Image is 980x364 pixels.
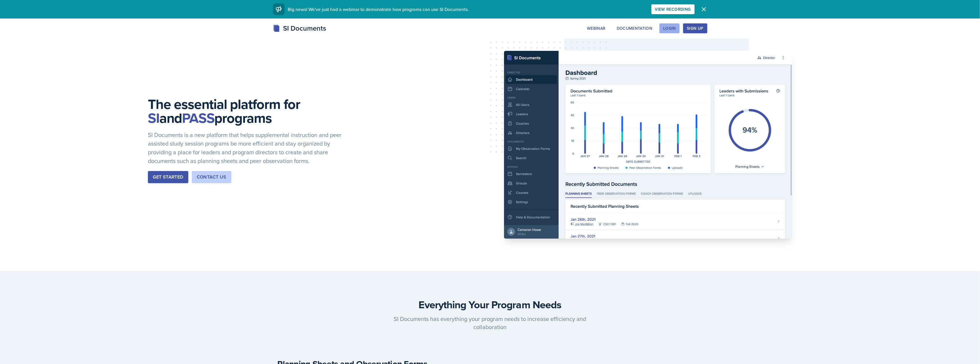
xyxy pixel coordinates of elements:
[659,23,680,33] button: Login
[192,171,231,183] button: Contact Us
[273,23,326,34] div: SI Documents
[278,299,703,310] h3: Everything Your Program Needs
[617,26,652,31] div: Documentation
[687,26,703,31] div: Sign Up
[651,4,695,14] button: View Recording
[683,23,707,33] button: Sign Up
[663,26,676,31] div: Login
[587,26,605,31] div: Webinar
[288,6,469,12] span: Big news! We've just had a webinar to demonstrate how programs can use SI Documents.
[613,23,656,33] button: Documentation
[583,23,609,33] button: Webinar
[379,315,601,331] p: SI Documents has everything your program needs to increase efficiency and collaboration
[655,7,691,12] div: View Recording
[148,171,188,183] button: Get Started
[197,174,226,181] div: Contact Us
[153,174,183,181] div: Get Started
